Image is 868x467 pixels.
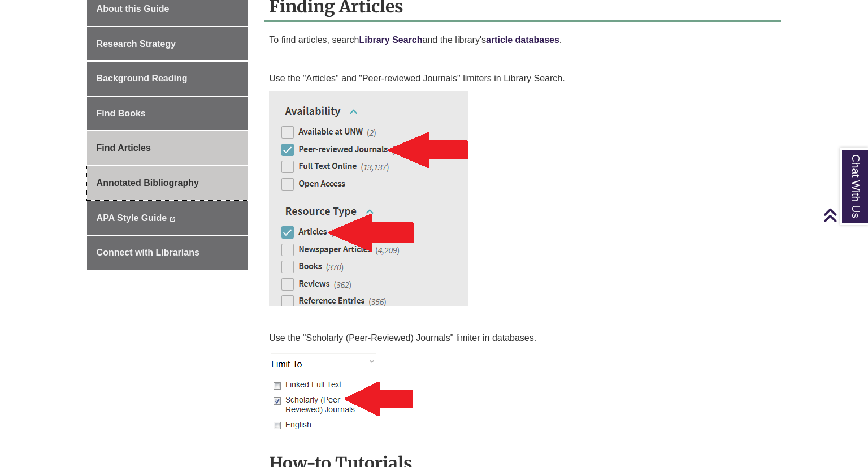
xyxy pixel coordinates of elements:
a: Back to Top [823,207,865,223]
a: Research Strategy [87,27,248,61]
a: Connect with Librarians [87,236,248,270]
a: Background Reading [87,62,248,96]
a: Annotated Bibliography [87,166,248,200]
span: About this Guide [97,4,170,14]
a: Find Articles [87,131,248,165]
span: APA Style Guide [97,213,167,223]
span: Annotated Bibliography [97,178,199,188]
p: Use the "Articles" and "Peer-reviewed Journals" limiters in Library Search. [269,72,776,85]
span: Research Strategy [97,39,176,49]
span: Connect with Librarians [97,248,199,257]
a: article databases [486,35,559,45]
i: This link opens in a new window [170,217,176,222]
span: Find Articles [97,143,151,153]
a: APA Style Guide [87,201,248,235]
a: Library Search [359,35,422,45]
span: Find Books [97,109,146,118]
span: Background Reading [97,73,188,83]
p: Use the "Scholarly (Peer-Reviewed) Journals" limiter in databases. [269,331,776,345]
p: To find articles, search and the library's . [269,33,776,47]
a: Find Books [87,97,248,131]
